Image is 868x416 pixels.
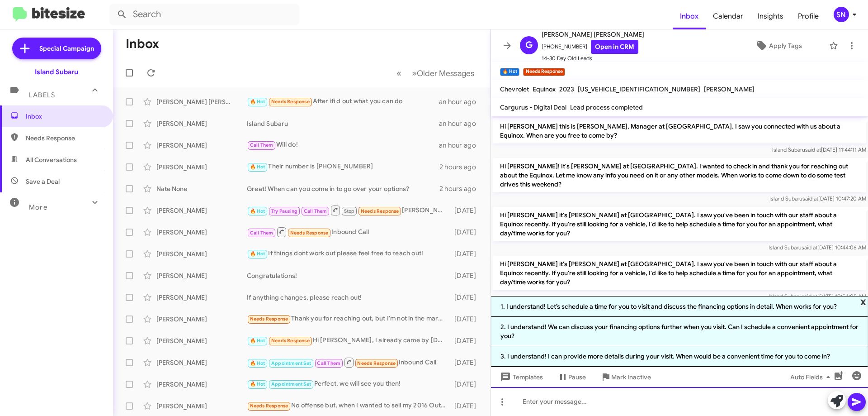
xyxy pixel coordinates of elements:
[29,91,55,99] span: Labels
[344,208,355,214] span: Stop
[570,103,643,111] span: Lead process completed
[271,208,297,214] span: Try Pausing
[533,85,556,93] span: Equinox
[39,44,94,53] span: Special Campaign
[491,346,868,367] li: 3. I understand! I can provide more details during your visit. When would be a convenient time fo...
[826,7,858,22] button: SN
[35,67,78,77] div: Island Subaru
[500,85,529,93] span: Chevrolet
[802,244,817,251] span: said at
[247,119,439,128] div: Island Subaru
[156,184,247,193] div: Nate None
[834,7,849,22] div: SN
[396,67,401,79] span: «
[450,380,483,389] div: [DATE]
[271,338,310,344] span: Needs Response
[357,360,396,366] span: Needs Response
[247,96,439,107] div: After ifi d out what you can do
[523,68,565,76] small: Needs Response
[491,369,550,385] button: Templates
[790,369,834,385] span: Auto Fields
[247,314,450,324] div: Thank you for reaching out, but I'm not in the market for another car just yet. I recently had su...
[250,360,265,366] span: 🔥 Hot
[783,369,841,385] button: Auto Fields
[769,293,866,300] span: Island Subaru [DATE] 10:54:05 AM
[500,68,519,76] small: 🔥 Hot
[493,256,866,290] p: Hi [PERSON_NAME] it's [PERSON_NAME] at [GEOGRAPHIC_DATA]. I saw you've been in touch with our sta...
[542,54,644,63] span: 14-30 Day Old Leads
[247,184,439,193] div: Great! When can you come in to go over your options?
[247,379,450,389] div: Perfect, we will see you then!
[156,119,247,128] div: [PERSON_NAME]
[559,85,574,93] span: 2023
[500,103,566,111] span: Cargurus - Digital Deal
[156,249,247,258] div: [PERSON_NAME]
[156,380,247,389] div: [PERSON_NAME]
[12,38,101,59] a: Special Campaign
[750,3,791,29] a: Insights
[439,97,483,106] div: an hour ago
[439,184,483,193] div: 2 hours ago
[109,4,299,25] input: Search
[247,335,450,346] div: Hi [PERSON_NAME], I already came by [DATE], and am pondering a few things over. Thanks!
[450,315,483,324] div: [DATE]
[247,205,450,216] div: [PERSON_NAME] Please provide the best counter offer for the cross track and forester. I would app...
[450,206,483,215] div: [DATE]
[673,3,706,29] a: Inbox
[26,177,60,186] span: Save a Deal
[611,369,651,385] span: Mark Inactive
[412,67,417,79] span: »
[156,163,247,172] div: [PERSON_NAME]
[250,316,288,322] span: Needs Response
[568,369,586,385] span: Pause
[805,146,821,153] span: said at
[769,244,866,251] span: Island Subaru [DATE] 10:44:06 AM
[156,358,247,367] div: [PERSON_NAME]
[250,164,265,170] span: 🔥 Hot
[271,360,311,366] span: Appointment Set
[706,3,750,29] a: Calendar
[250,208,265,214] span: 🔥 Hot
[450,228,483,237] div: [DATE]
[769,38,802,54] span: Apply Tags
[578,85,700,93] span: [US_VEHICLE_IDENTIFICATION_NUMBER]
[247,226,450,238] div: Inbound Call
[26,112,103,121] span: Inbox
[247,293,450,302] div: If anything changes, please reach out!
[247,271,450,280] div: Congratulations!
[450,358,483,367] div: [DATE]
[26,155,77,164] span: All Conversations
[439,141,483,150] div: an hour ago
[493,207,866,241] p: Hi [PERSON_NAME] it's [PERSON_NAME] at [GEOGRAPHIC_DATA]. I saw you've been in touch with our sta...
[769,195,866,202] span: Island Subaru [DATE] 10:47:20 AM
[250,142,274,148] span: Call Them
[392,64,480,82] nav: Page navigation example
[493,158,866,192] p: Hi [PERSON_NAME]! It's [PERSON_NAME] at [GEOGRAPHIC_DATA]. I wanted to check in and thank you for...
[493,118,866,143] p: Hi [PERSON_NAME] this is [PERSON_NAME], Manager at [GEOGRAPHIC_DATA]. I saw you connected with us...
[772,146,866,153] span: Island Subaru [DATE] 11:44:11 AM
[498,369,543,385] span: Templates
[593,369,658,385] button: Mark Inactive
[450,293,483,302] div: [DATE]
[271,381,311,387] span: Appointment Set
[732,38,825,54] button: Apply Tags
[247,401,450,411] div: No offense but, when I wanted to sell my 2016 Outback with only 7000 miles on it, you guys offere...
[450,249,483,258] div: [DATE]
[450,336,483,345] div: [DATE]
[250,99,265,105] span: 🔥 Hot
[156,228,247,237] div: [PERSON_NAME]
[525,38,533,53] span: G
[250,381,265,387] span: 🔥 Hot
[290,230,329,236] span: Needs Response
[247,249,450,259] div: If things dont work out please feel free to reach out!
[439,163,483,172] div: 2 hours ago
[491,296,868,317] li: 1. I understand! Let’s schedule a time for you to visit and discuss the financing options in deta...
[361,208,399,214] span: Needs Response
[406,64,480,82] button: Next
[156,141,247,150] div: [PERSON_NAME]
[156,336,247,345] div: [PERSON_NAME]
[304,208,327,214] span: Call Them
[791,3,826,29] a: Profile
